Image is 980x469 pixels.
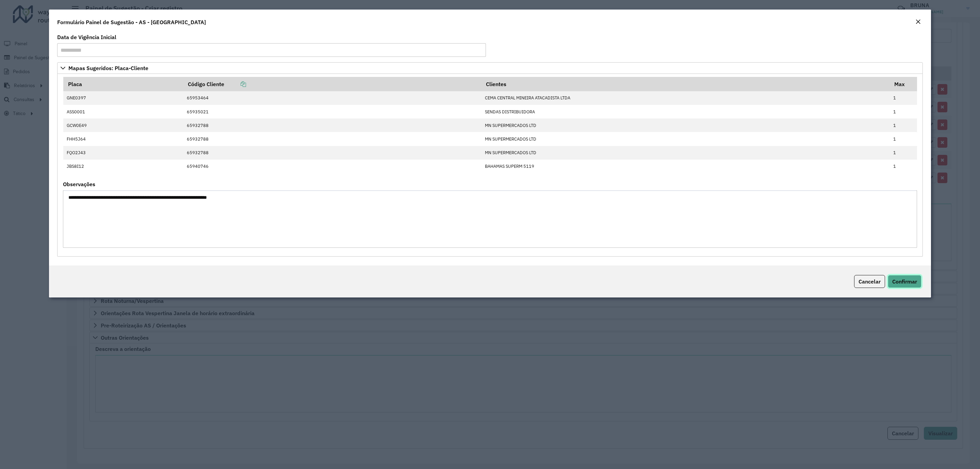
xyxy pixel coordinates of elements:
td: FHH5J64 [63,132,183,146]
button: Confirmar [888,275,921,288]
td: 1 [890,132,917,146]
th: Placa [63,77,183,91]
td: 65932788 [183,118,481,132]
a: Mapas Sugeridos: Placa-Cliente [57,62,923,74]
td: 65953464 [183,91,481,105]
td: 65932788 [183,146,481,160]
td: 65940746 [183,160,481,173]
label: Observações [63,180,95,188]
td: SENDAS DISTRIBUIDORA [481,105,889,118]
td: 1 [890,160,917,173]
span: Confirmar [892,278,917,285]
h4: Formulário Painel de Sugestão - AS - [GEOGRAPHIC_DATA] [57,18,206,26]
span: Mapas Sugeridos: Placa-Cliente [68,65,148,71]
td: 1 [890,146,917,160]
td: MN SUPERMERCADOS LTD [481,146,889,160]
th: Max [890,77,917,91]
td: 1 [890,91,917,105]
td: GCW0E49 [63,118,183,132]
td: BAHAMAS SUPERM 5119 [481,160,889,173]
td: 1 [890,118,917,132]
td: 65935021 [183,105,481,118]
td: MN SUPERMERCADOS LTD [481,132,889,146]
button: Close [913,18,923,27]
em: Fechar [915,19,921,25]
td: GNE0397 [63,91,183,105]
button: Cancelar [854,275,885,288]
td: CEMA CENTRAL MINEIRA ATACADISTA LTDA [481,91,889,105]
td: JBS8I12 [63,160,183,173]
td: FQO2J43 [63,146,183,160]
td: 65932788 [183,132,481,146]
span: Cancelar [859,278,881,285]
td: MN SUPERMERCADOS LTD [481,118,889,132]
th: Clientes [481,77,889,91]
td: 1 [890,105,917,118]
td: ASS0001 [63,105,183,118]
label: Data de Vigência Inicial [57,33,116,41]
th: Código Cliente [183,77,481,91]
a: Copiar [224,81,246,87]
div: Mapas Sugeridos: Placa-Cliente [57,74,923,257]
